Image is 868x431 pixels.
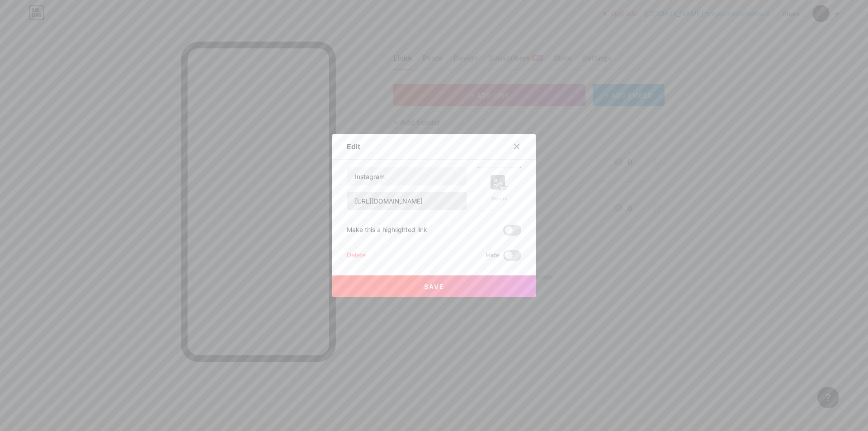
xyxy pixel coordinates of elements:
[347,141,360,152] div: Edit
[491,195,509,202] div: Picture
[347,250,366,261] div: Delete
[347,225,427,236] div: Make this a highlighted link
[424,283,444,290] span: Save
[332,275,536,297] button: Save
[486,250,500,261] span: Hide
[347,192,467,210] input: URL
[347,167,467,185] input: Title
